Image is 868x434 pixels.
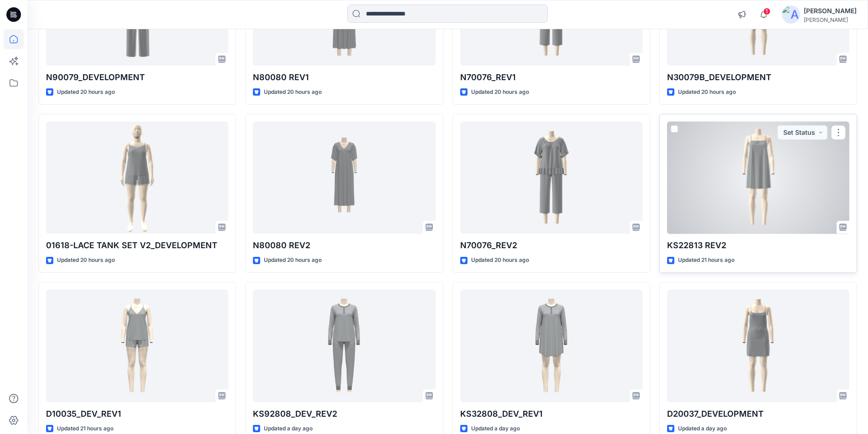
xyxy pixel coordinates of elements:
[253,290,435,402] a: KS92808_DEV_REV2
[460,408,642,420] p: KS32808_DEV_REV1
[46,290,228,402] a: D10035_DEV_REV1
[460,122,642,234] a: N70076_REV2
[460,290,642,402] a: KS32808_DEV_REV1
[460,71,642,84] p: N70076_REV1
[57,255,115,265] p: Updated 20 hours ago
[678,255,734,265] p: Updated 21 hours ago
[678,424,727,434] p: Updated a day ago
[678,87,736,97] p: Updated 20 hours ago
[471,255,529,265] p: Updated 20 hours ago
[253,71,435,84] p: N80080 REV1
[253,408,435,420] p: KS92808_DEV_REV2
[667,408,849,420] p: D20037_DEVELOPMENT
[782,5,800,24] img: avatar
[264,87,322,97] p: Updated 20 hours ago
[804,5,857,16] div: [PERSON_NAME]
[471,424,520,434] p: Updated a day ago
[57,87,115,97] p: Updated 20 hours ago
[471,87,529,97] p: Updated 20 hours ago
[46,71,228,84] p: N90079_DEVELOPMENT
[46,239,228,252] p: 01618-LACE TANK SET V2_DEVELOPMENT
[264,255,322,265] p: Updated 20 hours ago
[460,239,642,252] p: N70076_REV2
[57,424,113,434] p: Updated 21 hours ago
[667,239,849,252] p: KS22813 REV2
[46,408,228,420] p: D10035_DEV_REV1
[264,424,313,434] p: Updated a day ago
[763,8,770,15] span: 1
[253,239,435,252] p: N80080 REV2
[667,71,849,84] p: N30079B_DEVELOPMENT
[804,16,857,23] div: [PERSON_NAME]
[253,122,435,234] a: N80080 REV2
[667,290,849,402] a: D20037_DEVELOPMENT
[46,122,228,234] a: 01618-LACE TANK SET V2_DEVELOPMENT
[667,122,849,234] a: KS22813 REV2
